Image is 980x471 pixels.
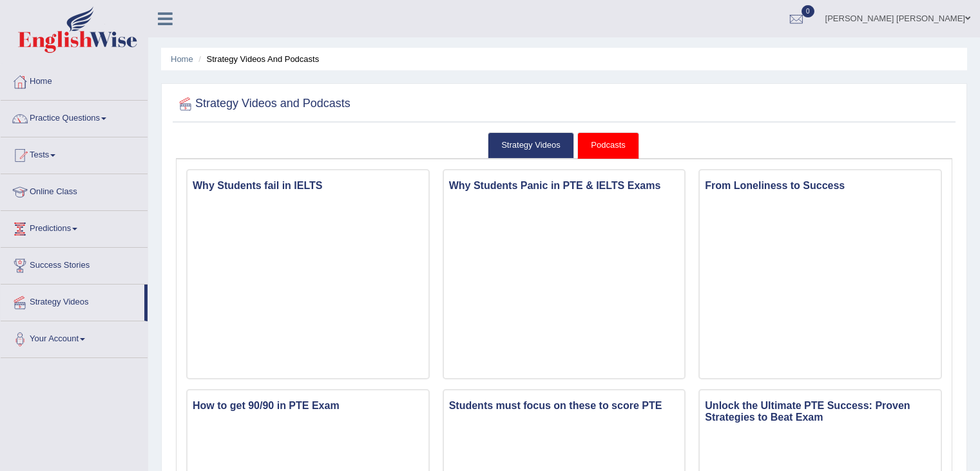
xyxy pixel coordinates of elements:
h3: Why Students fail in IELTS [187,177,428,195]
a: Practice Questions [1,101,148,133]
a: Home [1,64,148,96]
a: Your Account [1,321,148,354]
a: Strategy Videos [1,285,144,317]
span: 0 [802,5,814,17]
a: Predictions [1,211,148,243]
h3: Why Students Panic in PTE & IELTS Exams [444,177,685,195]
h2: Strategy Videos and Podcasts [176,94,351,114]
a: Success Stories [1,248,148,280]
a: Podcasts [577,132,639,159]
a: Home [171,54,193,64]
li: Strategy Videos and Podcasts [195,53,319,65]
a: Strategy Videos [488,132,574,159]
h3: Unlock the Ultimate PTE Success: Proven Strategies to Beat Exam [700,397,941,426]
h3: From Loneliness to Success [700,177,941,195]
a: Tests [1,137,148,170]
h3: Students must focus on these to score PTE [444,397,685,415]
h3: How to get 90/90 in PTE Exam [187,397,428,415]
a: Online Class [1,174,148,206]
